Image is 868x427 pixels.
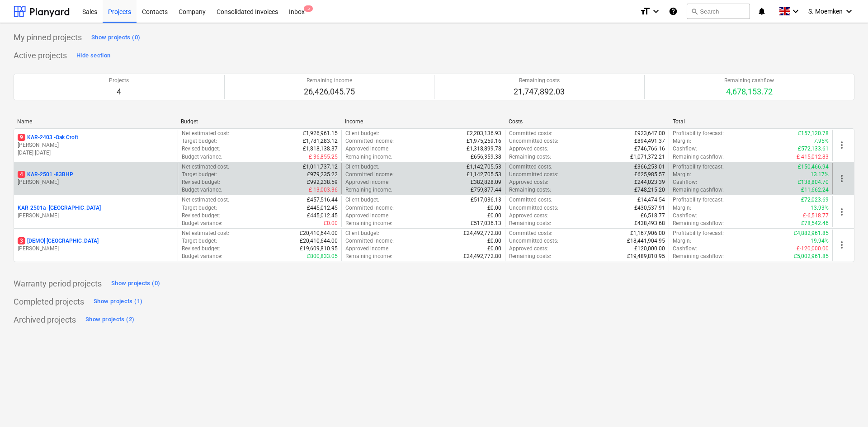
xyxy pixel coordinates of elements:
p: Cashflow : [673,212,697,220]
p: My pinned projects [14,32,82,43]
p: £138,804.70 [798,178,829,186]
p: £0.00 [487,212,501,220]
p: £1,011,737.12 [303,163,338,171]
p: 4 [109,86,129,97]
p: £11,662.24 [801,186,829,194]
p: £-6,518.77 [803,212,829,220]
p: £1,142,705.53 [467,171,501,178]
p: £382,828.09 [471,178,501,186]
p: Remaining costs : [509,220,551,227]
button: Search [687,4,750,19]
span: S. Moemken [808,8,843,15]
div: Costs [509,118,665,125]
p: Approved costs : [509,245,548,253]
span: more_vert [836,173,847,184]
p: [DEMO] [GEOGRAPHIC_DATA] [18,237,99,245]
p: Remaining cashflow : [673,153,724,161]
button: Hide section [74,48,113,63]
span: 4 [18,171,25,178]
div: Chat Widget [823,384,868,427]
p: £992,238.59 [307,178,338,186]
span: 9 [18,134,25,141]
p: Approved income : [345,178,390,186]
p: £1,071,372.21 [630,153,665,161]
p: £1,781,283.12 [303,137,338,145]
p: £656,359.38 [471,153,501,161]
p: £18,441,904.95 [627,237,665,245]
div: Income [345,118,501,125]
button: Show projects (0) [109,277,162,291]
p: £19,609,810.95 [300,245,338,253]
p: £244,023.39 [634,178,665,186]
p: £-13,003.36 [309,186,338,194]
p: KAR-2501 - 83BHP [18,171,73,178]
p: Remaining costs : [509,186,551,194]
p: £517,036.13 [471,196,501,204]
p: Projects [109,77,129,84]
p: Target budget : [182,204,217,212]
p: £20,410,644.00 [300,237,338,245]
p: Uncommitted costs : [509,137,558,145]
p: Committed income : [345,237,394,245]
p: Profitability forecast : [673,163,724,171]
p: Cashflow : [673,145,697,153]
p: Approved costs : [509,145,548,153]
p: £748,215.20 [634,186,665,194]
p: Profitability forecast : [673,196,724,204]
p: £1,975,259.16 [467,137,501,145]
p: £2,203,136.93 [467,130,501,137]
p: Client budget : [345,163,379,171]
p: £625,985.57 [634,171,665,178]
p: £445,012.45 [307,204,338,212]
p: Revised budget : [182,212,220,220]
p: Remaining cashflow : [673,220,724,227]
p: Margin : [673,204,691,212]
p: Remaining costs : [509,153,551,161]
p: £-36,855.25 [309,153,338,161]
div: 3[DEMO] [GEOGRAPHIC_DATA][PERSON_NAME] [18,237,174,253]
p: Committed income : [345,171,394,178]
p: £1,926,961.15 [303,130,338,137]
p: Uncommitted costs : [509,171,558,178]
p: £923,647.00 [634,130,665,137]
div: 4KAR-2501 -83BHP[PERSON_NAME] [18,171,174,186]
p: [PERSON_NAME] [18,212,174,220]
div: Hide section [76,51,110,61]
p: Uncommitted costs : [509,237,558,245]
div: Show projects (0) [111,278,160,289]
p: Cashflow : [673,178,697,186]
button: Show projects (0) [89,30,142,45]
i: Knowledge base [669,6,678,17]
p: £24,492,772.80 [463,230,501,237]
p: £157,120.78 [798,130,829,137]
p: Remaining cashflow : [673,186,724,194]
p: Committed costs : [509,163,552,171]
p: Margin : [673,171,691,178]
p: Committed costs : [509,230,552,237]
p: Completed projects [14,296,84,307]
p: £4,882,961.85 [794,230,829,237]
i: keyboard_arrow_down [844,6,854,17]
p: Budget variance : [182,220,222,227]
p: £894,491.37 [634,137,665,145]
p: £517,036.13 [471,220,501,227]
p: Target budget : [182,171,217,178]
p: 21,747,892.03 [514,86,565,97]
i: notifications [757,6,766,17]
p: Committed income : [345,137,394,145]
p: Approved costs : [509,178,548,186]
p: £150,466.94 [798,163,829,171]
p: KAR-2403 - Oak Croft [18,134,78,141]
span: more_vert [836,140,847,150]
p: £366,253.01 [634,163,665,171]
p: Warranty period projects [14,278,102,289]
p: £78,542.46 [801,220,829,227]
p: 4,678,153.72 [724,86,774,97]
div: Budget [181,118,337,125]
p: [PERSON_NAME] [18,245,174,253]
p: £1,142,705.53 [467,163,501,171]
p: Budget variance : [182,153,222,161]
p: £0.00 [487,237,501,245]
p: Revised budget : [182,145,220,153]
p: £1,318,899.78 [467,145,501,153]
